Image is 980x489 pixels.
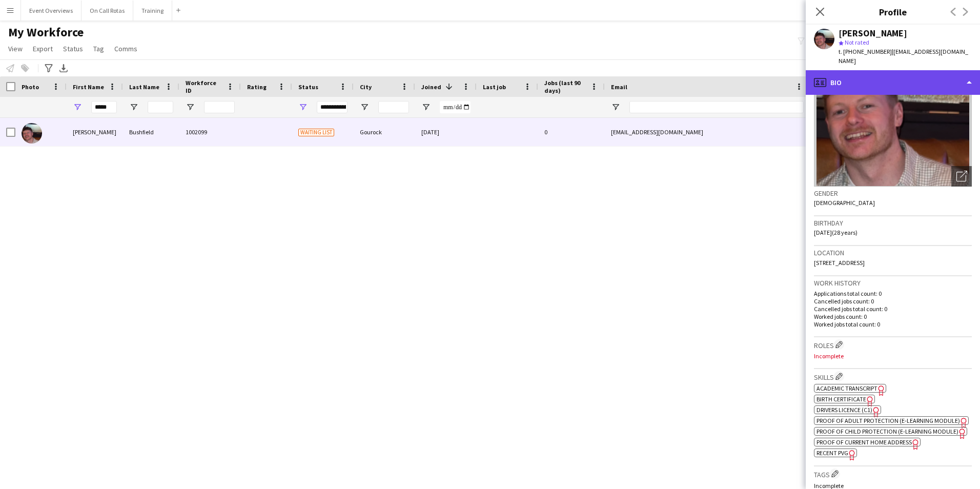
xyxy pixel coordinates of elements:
button: Training [133,1,172,21]
button: Open Filter Menu [360,103,369,112]
button: Open Filter Menu [129,103,138,112]
span: City [360,83,372,91]
span: Jobs (last 90 days) [544,79,586,94]
input: Last Name Filter Input [148,101,173,113]
span: [DATE] (28 years) [814,229,857,236]
h3: Birthday [814,218,972,228]
input: City Filter Input [378,101,409,113]
span: [STREET_ADDRESS] [814,259,865,267]
span: My Workforce [8,25,84,40]
span: Email [611,83,627,91]
span: Joined [421,83,441,91]
h3: Tags [814,468,972,479]
span: First Name [73,83,104,91]
button: Open Filter Menu [611,103,620,112]
span: | [EMAIL_ADDRESS][DOMAIN_NAME] [839,48,968,65]
span: Rating [247,83,267,91]
span: Academic Transcript [816,384,877,392]
div: 1002099 [179,118,241,146]
div: [PERSON_NAME] [839,29,907,38]
h3: Skills [814,371,972,382]
button: Open Filter Menu [298,103,308,112]
div: [DATE] [415,118,477,146]
button: Open Filter Menu [73,103,82,112]
input: Email Filter Input [629,101,804,113]
a: Export [29,42,57,55]
h3: Profile [806,5,980,18]
div: [PERSON_NAME] [67,118,123,146]
div: Open photos pop-in [951,166,972,187]
a: Status [59,42,87,55]
img: David Bushfield [22,123,42,144]
span: Last Name [129,83,159,91]
span: Status [63,44,83,53]
app-action-btn: Advanced filters [43,62,55,74]
h3: Location [814,248,972,257]
p: Applications total count: 0 [814,290,972,297]
span: View [8,44,23,53]
span: Drivers Licence (C1) [816,406,872,414]
app-action-btn: Export XLSX [57,62,70,74]
p: Worked jobs count: 0 [814,313,972,320]
span: Not rated [845,38,869,46]
span: t. [PHONE_NUMBER] [839,48,892,55]
button: Open Filter Menu [421,103,431,112]
span: Workforce ID [186,79,222,94]
p: Incomplete [814,352,972,360]
button: On Call Rotas [81,1,133,21]
span: Photo [22,83,39,91]
input: First Name Filter Input [91,101,117,113]
div: Bushfield [123,118,179,146]
p: Cancelled jobs total count: 0 [814,305,972,313]
h3: Roles [814,339,972,350]
span: Last job [483,83,506,91]
div: [EMAIL_ADDRESS][DOMAIN_NAME] [605,118,810,146]
span: Export [33,44,53,53]
span: Birth Certificate [816,395,866,403]
button: Open Filter Menu [186,103,195,112]
span: Recent PVG [816,449,848,457]
span: Comms [114,44,137,53]
span: Waiting list [298,129,334,136]
span: Tag [93,44,104,53]
span: Proof of Adult Protection (e-Learning Module) [816,417,960,424]
img: Crew avatar or photo [814,33,972,187]
div: 0 [538,118,605,146]
input: Joined Filter Input [440,101,471,113]
input: Workforce ID Filter Input [204,101,235,113]
a: Comms [110,42,141,55]
h3: Gender [814,189,972,198]
span: [DEMOGRAPHIC_DATA] [814,199,875,207]
div: Bio [806,70,980,95]
a: View [4,42,27,55]
span: Status [298,83,318,91]
span: Proof of Child Protection (e-Learning Module) [816,427,958,435]
a: Tag [89,42,108,55]
p: Cancelled jobs count: 0 [814,297,972,305]
p: Worked jobs total count: 0 [814,320,972,328]
span: Proof of Current Home Address [816,438,912,446]
div: Gourock [354,118,415,146]
button: Event Overviews [21,1,81,21]
h3: Work history [814,278,972,288]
